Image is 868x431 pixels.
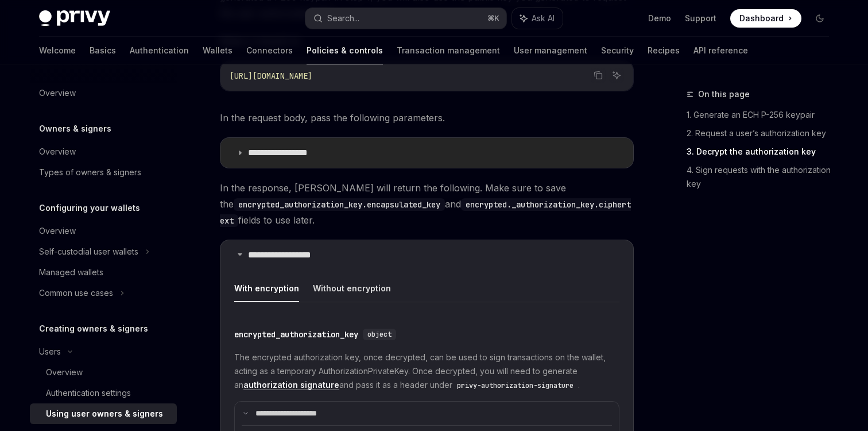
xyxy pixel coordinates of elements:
code: encrypted_authorization_key.encapsulated_key [234,198,445,211]
a: Policies & controls [307,37,383,64]
img: dark logo [39,10,110,26]
a: Overview [30,83,177,103]
a: Dashboard [730,9,801,28]
a: authorization signature [243,380,339,390]
span: Ask AI [532,13,555,24]
span: In the response, [PERSON_NAME] will return the following. Make sure to save the and fields to use... [220,180,634,228]
a: API reference [693,37,748,64]
span: In the request body, pass the following parameters. [220,110,634,126]
div: Authentication settings [46,386,131,400]
button: Search...⌘K [305,8,506,29]
a: 4. Sign requests with the authorization key [687,161,838,193]
a: Managed wallets [30,262,177,283]
div: Overview [39,224,76,238]
a: 2. Request a user’s authorization key [687,124,838,143]
a: 3. Decrypt the authorization key [687,143,838,161]
button: Copy the contents from the code block [591,68,606,83]
span: ⌘ K [487,14,499,23]
div: Search... [327,11,359,25]
a: Demo [648,13,671,24]
a: Support [685,13,716,24]
button: Ask AI [512,8,563,29]
span: [URL][DOMAIN_NAME] [230,71,312,81]
a: Types of owners & signers [30,162,177,183]
a: Overview [30,141,177,162]
div: Managed wallets [39,265,103,279]
span: The encrypted authorization key, once decrypted, can be used to sign transactions on the wallet, ... [234,351,619,392]
a: Transaction management [397,37,500,64]
a: Using user owners & signers [30,403,177,424]
a: Overview [30,221,177,241]
code: encrypted._authorization_key.ciphertext [220,198,631,227]
a: Basics [90,37,116,64]
a: Recipes [648,37,680,64]
div: Types of owners & signers [39,166,141,179]
a: Security [601,37,634,64]
a: Overview [30,362,177,383]
a: Authentication settings [30,383,177,403]
button: With encryption [234,275,299,302]
a: Welcome [39,37,76,64]
div: Self-custodial user wallets [39,245,138,259]
div: Using user owners & signers [46,407,163,421]
h5: Configuring your wallets [39,201,140,215]
button: Without encryption [313,275,391,302]
div: Overview [46,365,83,379]
div: Common use cases [39,286,113,300]
span: object [367,330,392,339]
button: Ask AI [609,68,624,83]
span: On this page [698,87,750,101]
button: Toggle dark mode [811,9,829,28]
div: Overview [39,145,76,159]
span: Dashboard [739,13,784,24]
a: Authentication [130,37,189,64]
a: User management [514,37,587,64]
div: Overview [39,86,76,100]
div: encrypted_authorization_key [234,329,358,340]
div: Users [39,345,61,359]
a: Wallets [203,37,232,64]
h5: Creating owners & signers [39,322,148,336]
a: Connectors [246,37,293,64]
a: 1. Generate an ECH P-256 keypair [687,106,838,124]
h5: Owners & signers [39,122,111,136]
code: privy-authorization-signature [452,380,578,391]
